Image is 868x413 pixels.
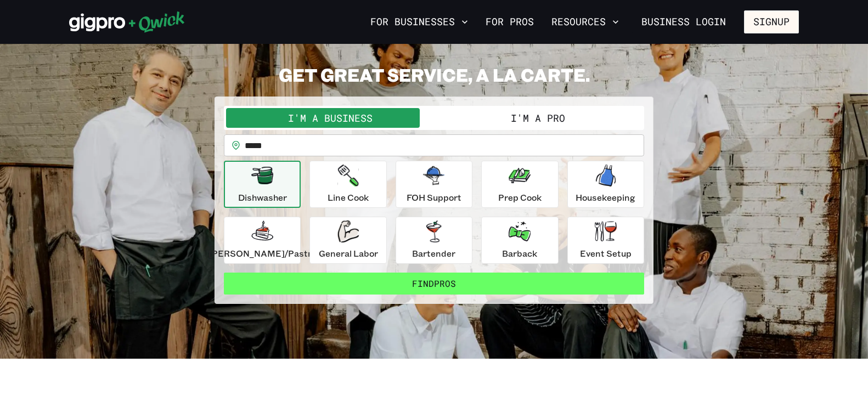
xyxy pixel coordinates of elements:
h2: GET GREAT SERVICE, A LA CARTE. [215,64,653,86]
button: Bartender [396,217,472,264]
p: Housekeeping [576,191,635,204]
a: For Pros [481,13,538,31]
button: Housekeeping [567,161,644,208]
button: FindPros [224,273,644,295]
button: General Labor [309,217,386,264]
p: Dishwasher [238,191,287,204]
p: Barback [502,247,537,260]
button: Event Setup [567,217,644,264]
button: I'm a Pro [434,108,642,128]
p: FOH Support [407,191,461,204]
p: Bartender [412,247,455,260]
button: Dishwasher [224,161,301,208]
button: I'm a Business [226,108,434,128]
button: Resources [547,13,623,31]
button: Signup [744,10,799,33]
button: Barback [481,217,558,264]
p: Line Cook [328,191,369,204]
p: Prep Cook [498,191,542,204]
button: Line Cook [309,161,386,208]
p: Event Setup [580,247,632,260]
button: For Businesses [366,13,472,31]
button: [PERSON_NAME]/Pastry [224,217,301,264]
p: General Labor [319,247,378,260]
a: Business Login [632,10,735,33]
p: [PERSON_NAME]/Pastry [208,247,316,260]
button: FOH Support [396,161,472,208]
button: Prep Cook [481,161,558,208]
